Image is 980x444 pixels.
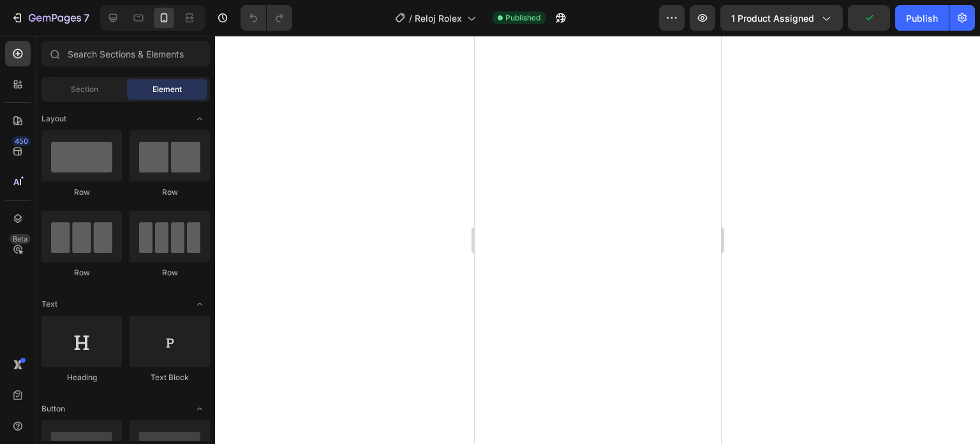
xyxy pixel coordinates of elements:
[731,11,814,25] span: 1 product assigned
[895,5,949,31] button: Publish
[41,113,66,125] span: Layout
[409,11,412,25] span: /
[41,41,210,66] input: Search Sections & Elements
[906,11,938,25] div: Publish
[10,234,31,244] div: Beta
[41,372,122,383] div: Heading
[84,10,89,26] p: 7
[130,267,210,279] div: Row
[152,84,182,95] span: Element
[5,5,95,31] button: 7
[720,5,843,31] button: 1 product assigned
[12,136,31,146] div: 450
[415,11,462,25] span: Reloj Rolex
[41,267,122,279] div: Row
[189,109,210,129] span: Toggle open
[475,36,721,444] iframe: Design area
[41,187,122,198] div: Row
[505,12,540,24] span: Published
[41,298,57,310] span: Text
[241,5,292,31] div: Undo/Redo
[71,84,98,95] span: Section
[189,294,210,314] span: Toggle open
[130,372,210,383] div: Text Block
[41,403,65,415] span: Button
[189,399,210,419] span: Toggle open
[130,187,210,198] div: Row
